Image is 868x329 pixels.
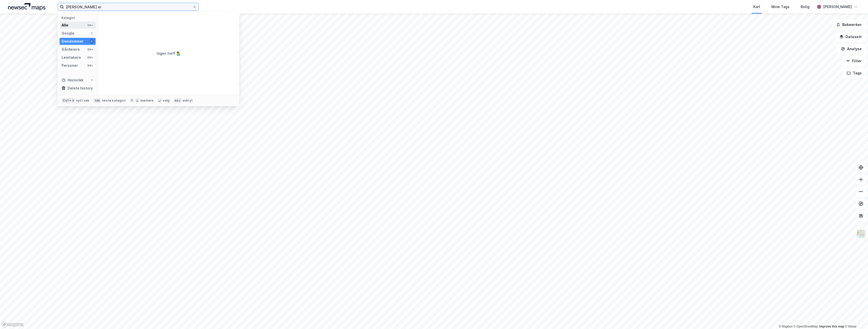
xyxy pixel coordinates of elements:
div: Kontrollprogram for chat [843,305,868,329]
div: markere [140,99,153,103]
div: 1 [90,78,94,82]
input: Søk på adresse, matrikkel, gårdeiere, leietakere eller personer [64,3,193,11]
div: Kart [753,4,760,10]
div: Kategori [62,16,96,20]
div: 99+ [87,64,94,68]
div: Personer [62,63,78,69]
div: 0 [90,39,94,43]
div: 99+ [87,47,94,51]
div: esc [174,98,181,103]
a: Mapbox homepage [2,322,24,327]
div: Bolig [801,4,809,10]
div: Historikk [62,77,84,83]
div: Delete history [68,85,93,91]
div: tab [94,98,101,103]
div: Ctrl + k [62,98,75,103]
a: Mapbox [779,325,793,328]
a: OpenStreetMap [794,325,818,328]
img: Z [856,229,866,239]
div: nytt søk [76,99,90,103]
div: Gårdeiere [62,46,80,52]
button: Analyse [837,44,866,54]
div: Eiendommer [62,38,84,44]
div: avbryt [182,99,193,103]
div: 99+ [87,55,94,59]
button: Bokmerker [832,20,866,30]
div: 99+ [87,23,94,27]
img: logo.a4113a55bc3d86da70a041830d287a7e.svg [8,3,45,11]
iframe: Chat Widget [843,305,868,329]
div: Alle [62,22,68,28]
div: 1 [90,31,94,35]
a: Improve this map [819,325,844,328]
button: Datasett [835,32,866,42]
button: Tags [843,68,866,78]
div: velg [163,99,170,103]
button: Filter [842,56,866,66]
div: Google [62,30,74,36]
div: [PERSON_NAME] [823,4,852,10]
div: Mine Tags [771,4,790,10]
div: Ingen treff 💁‍♂️ [157,50,181,56]
div: neste kategori [102,99,126,103]
div: Leietakere [62,54,81,61]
